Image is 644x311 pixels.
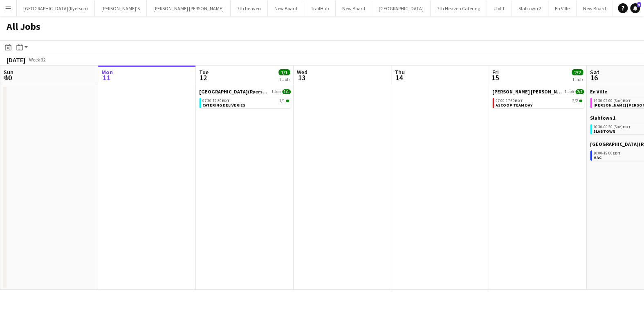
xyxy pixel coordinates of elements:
div: 1 Job [572,76,583,82]
span: Sat [590,68,599,76]
button: New Board [577,0,613,16]
span: EDT [623,124,631,129]
span: SLABTOWN [593,129,615,134]
span: 11 [100,73,113,82]
span: 1 Job [565,89,574,94]
button: New Board [268,0,304,16]
span: EDT [613,150,621,156]
span: 16:30-00:30 (Sun) [593,125,631,129]
button: [PERSON_NAME] [PERSON_NAME] [147,0,231,16]
span: 10:00-19:00 [593,151,621,155]
span: EDT [222,98,230,103]
button: [PERSON_NAME]'S [95,0,147,16]
div: 1 Job [279,76,289,82]
span: EDT [623,98,631,103]
div: [DATE] [7,56,25,64]
a: 9 [630,3,640,13]
span: Tue [199,68,209,76]
span: Slabtown 1 [590,115,615,121]
span: Mon [101,68,113,76]
span: Thu [395,68,405,76]
span: Toronto Metropolitan University(Ryerson) [199,89,270,95]
span: 1/1 [279,99,285,103]
button: 7th heaven [231,0,268,16]
span: MAC [593,155,601,160]
span: 2/2 [575,89,584,94]
button: U of T [487,0,512,16]
div: [GEOGRAPHIC_DATA](Ryerson)1 Job1/107:30-12:30EDT1/1CATERING DELIVERIES [199,89,291,110]
span: ASCOOP TEAM DAY [496,102,532,108]
span: 2/2 [572,99,578,103]
span: 13 [296,73,307,82]
button: New Board [336,0,372,16]
span: 14 [393,73,405,82]
span: 1/1 [278,69,290,75]
a: [GEOGRAPHIC_DATA](Ryerson)1 Job1/1 [199,89,291,95]
span: EDT [515,98,523,103]
span: 12 [198,73,209,82]
span: 1/1 [286,100,289,102]
span: 07:30-12:30 [202,99,230,103]
span: 16 [589,73,599,82]
button: [GEOGRAPHIC_DATA](Ryerson) [17,0,95,16]
span: 2/2 [572,69,583,75]
button: Slabtown 2 [512,0,548,16]
span: Sun [4,68,13,76]
span: Week 32 [27,57,47,63]
span: 2/2 [579,100,582,102]
span: 9 [637,2,641,7]
span: 15 [491,73,499,82]
span: 14:30-02:00 (Sun) [593,99,631,103]
a: 07:00-17:30EDT2/2ASCOOP TEAM DAY [496,98,582,107]
span: 07:00-17:30 [496,99,523,103]
span: CATERING DELIVERIES [202,102,245,108]
button: [GEOGRAPHIC_DATA] [372,0,431,16]
span: 1/1 [282,89,291,94]
span: En Ville [590,89,607,95]
span: MILLER LASH [492,89,563,95]
div: [PERSON_NAME] [PERSON_NAME]1 Job2/207:00-17:30EDT2/2ASCOOP TEAM DAY [492,89,584,110]
button: TrailHub [304,0,336,16]
span: 10 [2,73,13,82]
a: [PERSON_NAME] [PERSON_NAME]1 Job2/2 [492,89,584,95]
span: Wed [297,68,307,76]
button: En Ville [548,0,577,16]
a: 07:30-12:30EDT1/1CATERING DELIVERIES [202,98,289,107]
button: 7th Heaven Catering [431,0,487,16]
span: Fri [492,68,499,76]
span: 1 Job [272,89,280,94]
